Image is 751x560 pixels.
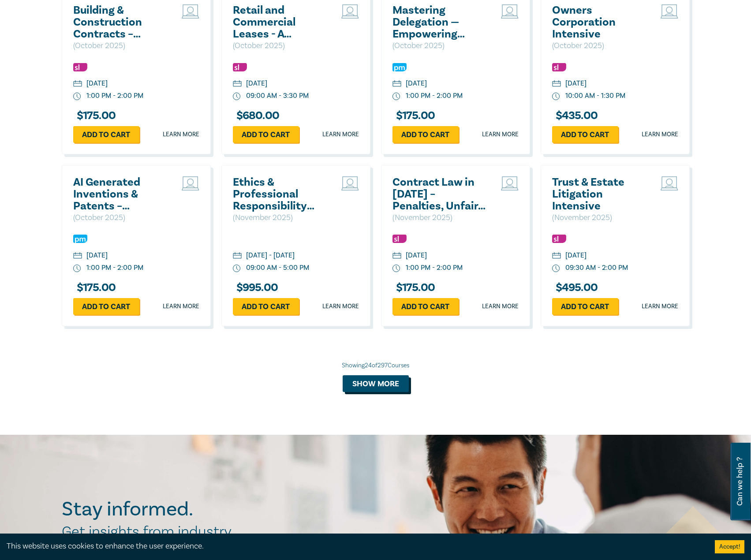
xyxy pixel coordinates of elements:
img: Live Stream [661,4,678,19]
a: Contract Law in [DATE] – Penalties, Unfair Terms & Unconscionable Conduct [392,176,487,212]
img: watch [392,93,400,101]
img: Live Stream [661,176,678,190]
img: Substantive Law [552,235,566,243]
div: 09:00 AM - 5:00 PM [246,263,309,273]
img: calendar [392,252,401,260]
img: watch [552,93,560,101]
button: Show more [343,375,409,392]
div: 10:00 AM - 1:30 PM [565,91,625,101]
img: Substantive Law [552,63,566,71]
div: This website uses cookies to enhance the user experience. [7,541,702,552]
a: Mastering Delegation — Empowering Junior Lawyers for Success [392,4,487,40]
img: watch [552,265,560,273]
a: Learn more [482,302,519,311]
div: 1:00 PM - 2:00 PM [406,91,463,101]
a: Retail and Commercial Leases - A Practical Guide ([DATE]) [233,4,328,40]
div: [DATE] [565,78,587,89]
a: Learn more [322,302,359,311]
div: [DATE] [406,250,427,261]
h3: $ 495.00 [552,282,598,294]
a: Learn more [482,130,519,139]
p: ( October 2025 ) [73,212,168,224]
img: calendar [73,80,82,88]
img: Live Stream [501,176,519,190]
h3: $ 435.00 [552,110,598,122]
div: 09:00 AM - 3:30 PM [246,91,309,101]
img: calendar [552,80,561,88]
a: Add to cart [73,298,139,315]
button: Accept cookies [715,540,744,553]
a: Learn more [163,302,199,311]
img: watch [233,93,241,101]
p: ( October 2025 ) [233,40,328,52]
div: 1:00 PM - 2:00 PM [86,91,143,101]
img: calendar [392,80,401,88]
a: AI Generated Inventions & Patents – Navigating Legal Uncertainty [73,176,168,212]
h3: $ 680.00 [233,110,280,122]
div: 1:00 PM - 2:00 PM [406,263,463,273]
div: 1:00 PM - 2:00 PM [86,263,143,273]
p: ( November 2025 ) [233,212,328,224]
p: ( November 2025 ) [392,212,487,224]
img: Live Stream [501,4,519,19]
img: Substantive Law [392,235,407,243]
div: [DATE] - [DATE] [246,250,295,261]
div: Showing 24 of 297 Courses [62,361,690,370]
a: Learn more [642,130,678,139]
a: Learn more [642,302,678,311]
span: Can we help ? [736,448,744,515]
div: [DATE] [86,78,108,89]
a: Learn more [322,130,359,139]
h3: $ 175.00 [392,282,435,294]
p: ( November 2025 ) [552,212,647,224]
img: watch [233,265,241,273]
h2: Stay informed. [62,498,270,521]
a: Trust & Estate Litigation Intensive [552,176,647,212]
p: ( October 2025 ) [552,40,647,52]
p: ( October 2025 ) [392,40,487,52]
a: Building & Construction Contracts – Contract Interpretation following Pafburn [73,4,168,40]
a: Add to cart [392,298,459,315]
div: [DATE] [246,78,267,89]
a: Add to cart [73,126,139,143]
img: Practice Management & Business Skills [73,235,87,243]
a: Add to cart [392,126,459,143]
h3: $ 175.00 [73,282,116,294]
p: ( October 2025 ) [73,40,168,52]
img: calendar [233,80,242,88]
img: Substantive Law [233,63,247,71]
div: [DATE] [86,250,108,261]
img: calendar [73,252,82,260]
h3: $ 175.00 [73,110,116,122]
img: Live Stream [341,176,359,190]
img: Live Stream [341,4,359,19]
h3: $ 175.00 [392,110,435,122]
a: Ethics & Professional Responsibility ([DATE]) [233,176,328,212]
a: Owners Corporation Intensive [552,4,647,40]
a: Add to cart [233,298,299,315]
img: watch [392,265,400,273]
h3: $ 995.00 [233,282,278,294]
div: 09:30 AM - 2:00 PM [565,263,628,273]
img: calendar [233,252,242,260]
a: Learn more [163,130,199,139]
img: watch [73,93,81,101]
a: Add to cart [552,126,618,143]
div: [DATE] [565,250,587,261]
img: Substantive Law [73,63,87,71]
div: [DATE] [406,78,427,89]
a: Add to cart [233,126,299,143]
img: calendar [552,252,561,260]
img: Practice Management & Business Skills [392,63,407,71]
img: watch [73,265,81,273]
img: Live Stream [182,4,199,19]
img: Live Stream [182,176,199,190]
